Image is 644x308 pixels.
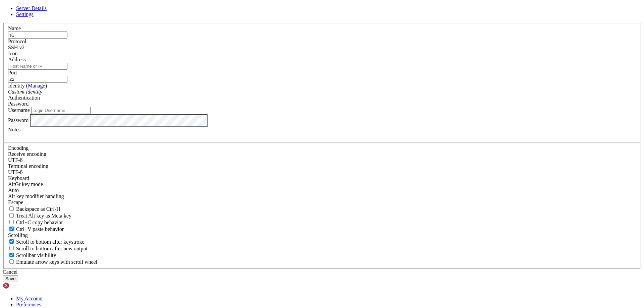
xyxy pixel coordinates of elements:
[8,187,19,193] span: Auto
[3,269,641,275] div: Cancel
[8,151,46,157] label: Set the expected encoding for data received from the host. If the encodings do not match, visual ...
[16,252,56,258] span: Scrollbar visibility
[8,232,28,238] label: Scrolling
[9,213,14,218] input: Treat Alt key as Meta key
[16,302,41,307] a: Preferences
[9,206,14,211] input: Backspace as Ctrl-H
[8,246,88,251] label: Scroll to bottom after new output.
[8,101,29,107] span: Password
[16,213,71,219] span: Treat Alt key as Meta key
[16,206,60,212] span: Backspace as Ctrl-H
[16,11,34,17] a: Settings
[9,259,14,264] input: Emulate arrow keys with scroll wheel
[8,199,636,205] div: Escape
[9,220,14,224] input: Ctrl+C copy behavior
[9,227,14,231] input: Ctrl+V paste behavior
[16,246,88,251] span: Scroll to bottom after new output
[31,107,91,114] input: Login Username
[8,45,636,51] div: SSH v2
[8,76,67,83] input: Port Number
[8,193,64,199] label: Controls how the Alt key is handled. Escape: Send an ESC prefix. 8-Bit: Add 128 to the typed char...
[8,107,30,113] label: Username
[8,57,25,62] label: Address
[8,51,17,56] label: Icon
[8,181,43,187] label: Set the expected encoding for data received from the host. If the encodings do not match, visual ...
[9,246,14,250] input: Scroll to bottom after new output
[16,5,47,11] a: Server Details
[8,199,23,205] span: Escape
[26,83,47,88] span: ( )
[8,226,64,232] label: Ctrl+V pastes if true, sends ^V to host if false. Ctrl+Shift+V sends ^V to host if true, pastes i...
[8,187,636,193] div: Auto
[8,239,85,245] label: Whether to scroll to the bottom on any keystroke.
[8,95,40,101] label: Authentication
[8,220,63,225] label: Ctrl-C copies if true, send ^C to host if false. Ctrl-Shift-C sends ^C to host if true, copies if...
[8,101,636,107] div: Password
[8,213,71,219] label: Whether the Alt key acts as a Meta key or as a distinct Alt key.
[16,259,97,265] span: Emulate arrow keys with scroll wheel
[8,169,636,175] div: UTF-8
[8,89,42,95] i: Custom Identity
[9,253,14,257] input: Scrollbar visibility
[8,70,17,75] label: Port
[8,259,97,265] label: When using the alternative screen buffer, and DECCKM (Application Cursor Keys) is active, mouse w...
[8,145,29,151] label: Encoding
[8,117,29,123] label: Password
[9,239,14,244] input: Scroll to bottom after keystroke
[8,169,23,175] span: UTF-8
[28,83,45,88] a: Manage
[16,296,43,301] a: My Account
[8,163,48,169] label: The default terminal encoding. ISO-2022 enables character map translations (like graphics maps). ...
[8,25,21,31] label: Name
[3,275,18,282] button: Save
[8,175,29,181] label: Keyboard
[8,206,60,212] label: If true, the backspace should send BS ('\x08', aka ^H). Otherwise the backspace key should send '...
[3,282,41,289] img: Shellngn
[8,157,636,163] div: UTF-8
[8,252,56,258] label: The vertical scrollbar mode.
[8,89,636,95] div: Custom Identity
[8,63,67,70] input: Host Name or IP
[8,39,26,44] label: Protocol
[16,220,63,225] span: Ctrl+C copy behavior
[8,32,67,39] input: Server Name
[16,226,64,232] span: Ctrl+V paste behavior
[8,45,24,50] span: SSH v2
[8,83,47,88] label: Identity
[16,239,85,245] span: Scroll to bottom after keystroke
[8,127,20,132] label: Notes
[8,157,23,163] span: UTF-8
